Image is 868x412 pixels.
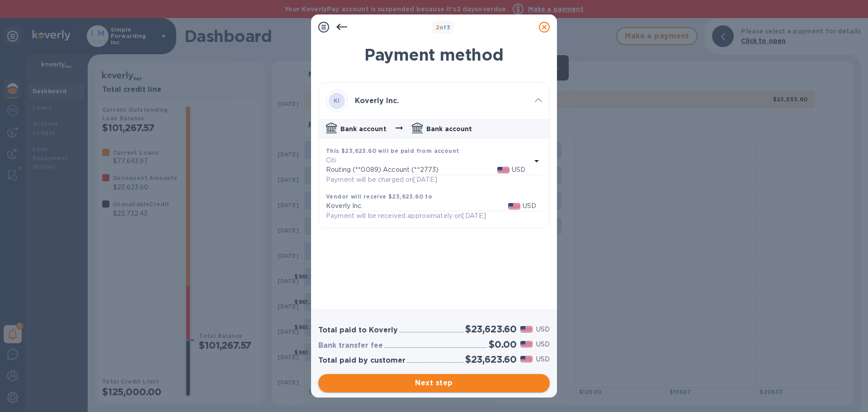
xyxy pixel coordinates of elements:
h1: Payment method [318,45,550,64]
span: Next step [325,378,542,388]
p: USD [523,201,536,211]
p: Payment will be received approximately on [DATE] [326,211,486,221]
h2: $23,623.60 [465,323,517,335]
img: USD [520,356,533,362]
p: Payment will be charged on [DATE] [326,175,437,185]
h3: Total paid by customer [318,356,406,365]
img: USD [520,341,533,347]
button: Next step [318,374,550,392]
h3: Total paid to Koverly [318,326,398,335]
img: USD [520,326,533,332]
span: 2 [436,24,439,31]
h3: Bank transfer fee [318,341,383,350]
img: USD [497,167,509,173]
b: of 3 [436,24,451,31]
p: Bank account [426,124,472,133]
p: USD [512,165,525,175]
p: Citi [326,156,531,165]
p: USD [536,340,550,349]
b: KI [334,97,340,104]
p: Koverly Inc. [326,201,508,211]
h2: $23,623.60 [465,354,517,365]
p: USD [536,355,550,364]
p: USD [536,325,550,334]
p: Bank account [340,124,387,133]
b: Vendor will receive $23,623.60 to [326,193,432,200]
img: USD [508,203,520,209]
p: Routing (**0089) Account (**2773) [326,165,497,175]
b: Koverly Inc. [355,96,399,105]
b: This $23,623.60 will be paid from account [326,147,459,154]
h2: $0.00 [489,339,517,350]
div: KIKoverly Inc. [319,83,549,119]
